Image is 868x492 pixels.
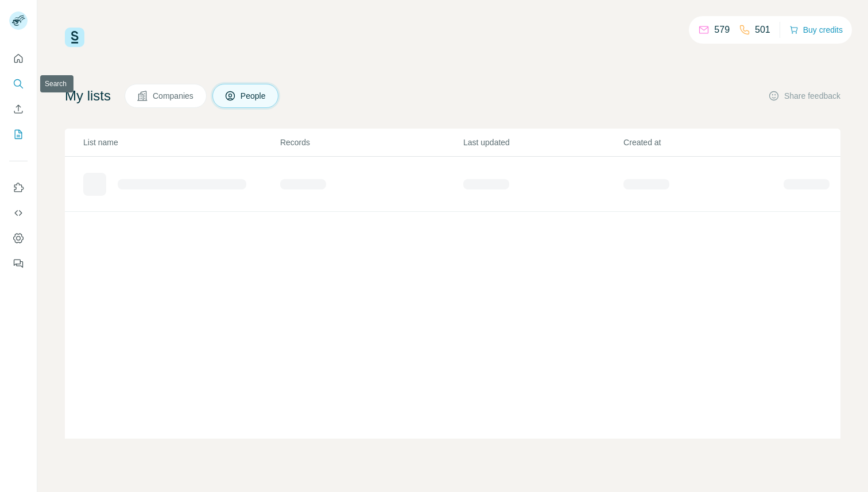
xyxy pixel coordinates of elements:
[623,137,782,148] p: Created at
[9,99,28,119] button: Enrich CSV
[768,90,840,102] button: Share feedback
[280,137,462,148] p: Records
[463,137,622,148] p: Last updated
[714,23,730,37] p: 579
[9,203,28,223] button: Use Surfe API
[755,23,770,37] p: 501
[83,137,279,148] p: List name
[153,90,195,102] span: Companies
[241,90,267,102] span: People
[9,48,28,69] button: Quick start
[65,87,111,105] h4: My lists
[65,28,84,47] img: Surfe Logo
[9,124,28,145] button: My lists
[9,73,28,94] button: Search
[9,228,28,249] button: Dashboard
[789,22,843,38] button: Buy credits
[9,177,28,198] button: Use Surfe on LinkedIn
[9,253,28,274] button: Feedback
